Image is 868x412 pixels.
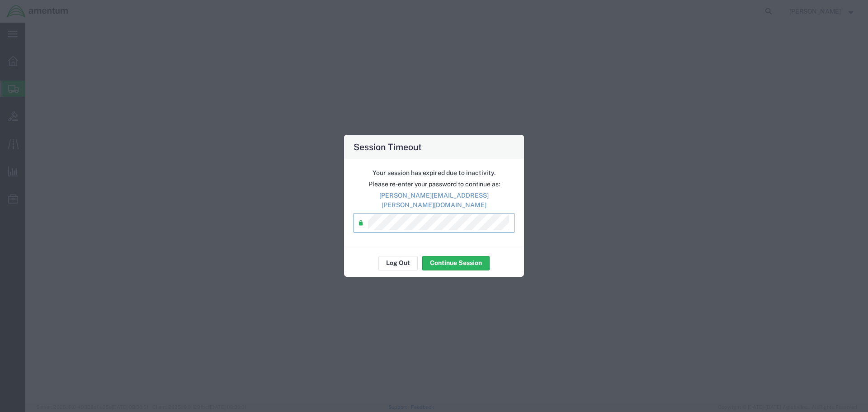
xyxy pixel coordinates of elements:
[354,180,514,189] p: Please re-enter your password to continue as:
[378,256,418,270] button: Log Out
[422,256,490,270] button: Continue Session
[354,191,514,210] p: [PERSON_NAME][EMAIL_ADDRESS][PERSON_NAME][DOMAIN_NAME]
[354,168,514,178] p: Your session has expired due to inactivity.
[354,140,422,153] h4: Session Timeout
